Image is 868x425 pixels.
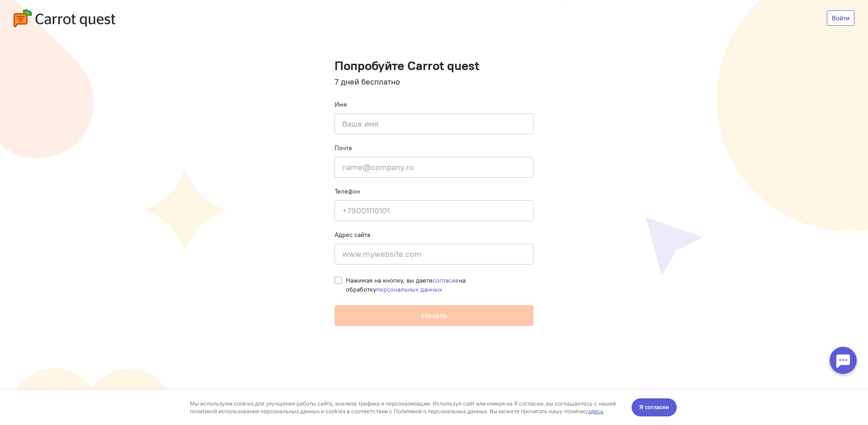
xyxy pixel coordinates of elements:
[376,285,442,293] a: персональных данных
[335,113,533,134] input: Ваше имя
[335,100,347,109] label: Имя
[346,276,466,293] span: Нажимая на кнопку, вы даете на обработку
[335,200,533,221] input: +79001110101
[639,13,669,22] span: Я согласен
[190,10,621,25] div: Мы используем cookies для улучшения работы сайта, анализа трафика и персонализации. Используя сай...
[335,143,352,152] label: Почта
[827,10,854,26] a: Войти
[335,59,533,73] h1: Попробуйте Carrot quest
[335,187,360,196] label: Телефон
[335,305,533,326] button: Начать
[335,244,533,264] input: www.mywebsite.com
[588,18,604,25] a: здесь
[335,230,370,239] label: Адрес сайта
[335,157,533,178] input: name@company.ru
[14,9,115,27] img: carrot-quest-logo.svg
[335,77,533,86] h4: 7 дней бесплатно
[632,9,677,27] button: Я согласен
[421,310,447,321] span: Начать
[433,276,459,284] a: согласие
